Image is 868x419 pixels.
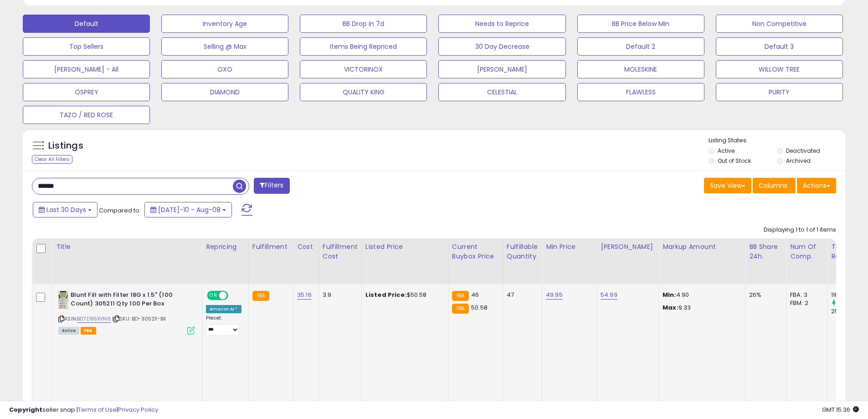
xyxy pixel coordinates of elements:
div: 2511.71 [831,307,868,316]
div: Min Price [546,242,593,252]
button: Top Sellers [23,37,150,56]
div: seller snap | | [9,406,158,414]
button: [PERSON_NAME] [438,60,565,78]
a: 35.16 [297,290,312,300]
span: 2025-09-8 15:36 GMT [822,405,859,414]
button: BB Price Below Min [577,15,704,33]
a: 49.95 [546,290,563,300]
button: [DATE]-10 - Aug-08 [144,202,232,217]
strong: Min: [663,290,676,299]
label: Active [718,147,734,155]
button: Columns [753,178,796,193]
div: Fulfillable Quantity [507,242,538,261]
button: Actions [797,178,836,193]
strong: Copyright [9,405,42,414]
div: Fulfillment [252,242,289,252]
button: Default 3 [716,37,843,56]
img: 41zbLB8VLsL._SL40_.jpg [58,291,68,309]
div: Listed Price [365,242,444,252]
b: Blunt Fill with Filter 18G x 1.5" (100 Count) 305211 Qty 100 Per Box [71,291,181,310]
button: BB Drop in 7d [300,15,427,33]
span: FBA [81,327,96,335]
span: Columns [759,181,787,190]
button: OXO [161,60,288,78]
p: Listing States: [709,136,845,145]
div: Total Rev. [831,242,864,261]
div: $50.58 [365,291,441,299]
span: Last 30 Days [46,205,86,214]
button: Filters [254,178,289,194]
a: 54.99 [601,290,617,300]
a: Terms of Use [78,405,117,414]
small: FBA [452,291,469,301]
span: OFF [227,292,241,300]
strong: Max: [663,303,678,312]
span: 50.58 [471,303,488,312]
span: | SKU: BD-305211-BX [112,315,166,322]
button: CELESTIAL [438,83,565,101]
div: 26% [749,291,779,299]
span: ON [208,292,219,300]
div: BB Share 24h. [749,242,782,261]
p: 4.90 [663,291,738,299]
p: 9.33 [663,304,738,312]
button: Default [23,15,150,33]
a: Privacy Policy [118,405,158,414]
button: Selling @ Max [161,37,288,56]
small: FBA [252,291,269,301]
span: Compared to: [99,206,141,215]
span: All listings currently available for purchase on Amazon [58,327,79,335]
button: VICTORINOX [300,60,427,78]
div: Current Buybox Price [452,242,499,261]
label: Deactivated [786,147,820,155]
button: PURITY [716,83,843,101]
div: Displaying 1 to 1 of 1 items [764,226,836,234]
div: Cost [297,242,315,252]
small: FBA [452,304,469,314]
div: [PERSON_NAME] [601,242,655,252]
button: OSPREY [23,83,150,101]
button: Needs to Reprice [438,15,565,33]
button: Items Being Repriced [300,37,427,56]
div: 11872.04 [831,291,868,299]
div: Repricing [206,242,245,252]
button: Last 30 Days [33,202,98,217]
label: Out of Stock [718,157,751,165]
button: Inventory Age [161,15,288,33]
button: WILLOW TREE [716,60,843,78]
div: Num of Comp. [790,242,823,261]
div: ASIN: [58,291,195,333]
button: 30 Day Decrease [438,37,565,56]
button: MOLESKINE [577,60,704,78]
label: Archived [786,157,811,165]
button: FLAWLESS [577,83,704,101]
button: [PERSON_NAME] - All [23,60,150,78]
button: TAZO / RED ROSE [23,106,150,124]
button: QUALITY KING [300,83,427,101]
div: Title [56,242,198,252]
div: Clear All Filters [32,155,72,164]
div: FBA: 3 [790,291,820,299]
button: DIAMOND [161,83,288,101]
h5: Listings [48,140,83,152]
span: [DATE]-10 - Aug-08 [158,205,221,214]
div: Markup Amount [663,242,741,252]
div: 47 [507,291,535,299]
div: Preset: [206,315,241,336]
a: B07D95XVN6 [77,315,111,323]
button: Non Competitive [716,15,843,33]
button: Default 2 [577,37,704,56]
div: FBM: 2 [790,299,820,307]
div: 3.9 [323,291,354,299]
div: Fulfillment Cost [323,242,358,261]
span: 46 [471,290,479,299]
button: Save View [704,178,751,193]
b: Listed Price: [365,290,407,299]
div: Amazon AI * [206,305,241,313]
